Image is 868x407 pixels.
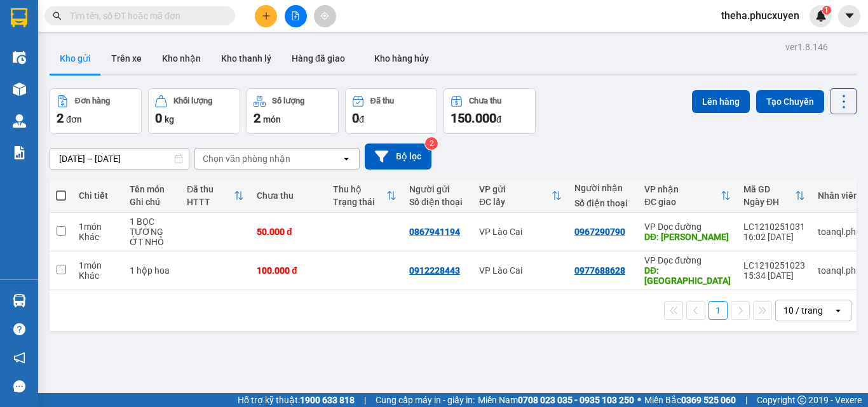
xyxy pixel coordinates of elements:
[130,197,174,207] div: Ghi chú
[479,227,562,237] div: VP Lào Cai
[50,88,142,134] button: Đơn hàng2đơn
[257,227,320,237] div: 50.000 đ
[255,5,277,27] button: plus
[272,97,304,105] div: Số lượng
[425,137,438,150] sup: 2
[13,323,25,335] span: question-circle
[479,184,552,194] div: VP gửi
[70,9,220,23] input: Tìm tên, số ĐT hoặc mã đơn
[57,110,64,126] span: 2
[238,393,355,407] span: Hỗ trợ kỹ thuật:
[285,5,307,27] button: file-add
[473,179,568,213] th: Toggle SortBy
[13,294,26,307] img: warehouse-icon
[815,10,827,22] img: icon-new-feature
[574,198,632,208] div: Số điện thoại
[341,154,351,164] svg: open
[254,110,261,126] span: 2
[263,114,281,124] span: món
[130,217,174,247] div: 1 BỌC TƯƠNG ỚT NHỎ
[644,222,731,232] div: VP Dọc đường
[451,110,496,126] span: 150.000
[409,197,466,207] div: Số điện thoại
[743,197,795,207] div: Ngày ĐH
[644,265,731,286] div: DĐ: QUẢNG YÊN
[13,380,25,392] span: message
[130,265,174,276] div: 1 hộp hoa
[444,88,536,134] button: Chưa thu150.000đ
[833,305,843,316] svg: open
[743,222,805,232] div: LC1210251031
[333,197,386,207] div: Trạng thái
[173,97,212,105] div: Khối lượng
[518,395,634,405] strong: 0708 023 035 - 0935 103 250
[756,90,824,113] button: Tạo Chuyến
[352,110,359,126] span: 0
[364,393,366,407] span: |
[281,43,355,74] button: Hàng đã giao
[291,11,300,20] span: file-add
[314,5,336,27] button: aim
[644,393,736,407] span: Miền Bắc
[409,184,466,194] div: Người gửi
[745,393,747,407] span: |
[66,114,82,124] span: đơn
[79,260,117,270] div: 1 món
[824,6,829,15] span: 1
[644,197,721,207] div: ĐC giao
[75,97,110,105] div: Đơn hàng
[187,184,234,194] div: Đã thu
[681,395,736,405] strong: 0369 525 060
[644,255,731,265] div: VP Dọc đường
[785,40,828,54] div: ver 1.8.146
[479,265,562,276] div: VP Lào Cai
[13,114,26,128] img: warehouse-icon
[327,179,403,213] th: Toggle SortBy
[79,270,117,281] div: Khác
[130,184,174,194] div: Tên món
[300,395,355,405] strong: 1900 633 818
[50,149,189,169] input: Select a date range.
[211,43,281,74] button: Kho thanh lý
[257,190,320,201] div: Chưa thu
[79,190,117,201] div: Chi tiết
[79,222,117,232] div: 1 món
[637,397,641,403] span: ⚪️
[743,260,805,270] div: LC1210251023
[737,179,811,213] th: Toggle SortBy
[165,114,174,124] span: kg
[50,43,101,74] button: Kho gửi
[711,8,810,23] span: theha.phucxuyen
[709,301,728,320] button: 1
[479,197,552,207] div: ĐC lấy
[574,227,625,237] div: 0967290790
[333,184,386,194] div: Thu hộ
[409,227,460,237] div: 0867941194
[101,43,152,74] button: Trên xe
[155,110,162,126] span: 0
[187,197,234,207] div: HTTT
[247,88,339,134] button: Số lượng2món
[11,8,27,27] img: logo-vxr
[469,97,501,105] div: Chưa thu
[148,88,240,134] button: Khối lượng0kg
[574,183,632,193] div: Người nhận
[644,232,731,242] div: DĐ: HẠ LONG
[320,11,329,20] span: aim
[692,90,750,113] button: Lên hàng
[844,10,855,22] span: caret-down
[370,97,394,105] div: Đã thu
[838,5,860,27] button: caret-down
[574,265,625,276] div: 0977688628
[203,152,290,165] div: Chọn văn phòng nhận
[638,179,737,213] th: Toggle SortBy
[13,352,25,364] span: notification
[822,6,831,15] sup: 1
[743,232,805,242] div: 16:02 [DATE]
[345,88,437,134] button: Đã thu0đ
[359,114,364,124] span: đ
[13,146,26,159] img: solution-icon
[53,11,62,20] span: search
[257,265,320,276] div: 100.000 đ
[13,51,26,64] img: warehouse-icon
